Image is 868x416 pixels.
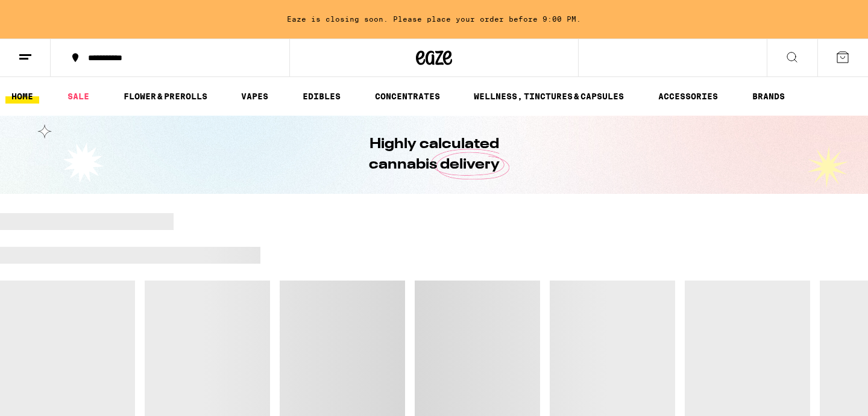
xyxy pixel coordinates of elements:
a: SALE [61,89,95,104]
a: WELLNESS, TINCTURES & CAPSULES [468,89,630,104]
a: VAPES [235,89,274,104]
a: BRANDS [746,89,791,104]
h1: Highly calculated cannabis delivery [335,134,533,175]
a: ACCESSORIES [652,89,724,104]
a: CONCENTRATES [369,89,446,104]
a: HOME [5,89,39,104]
a: FLOWER & PREROLLS [118,89,213,104]
a: EDIBLES [297,89,347,104]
